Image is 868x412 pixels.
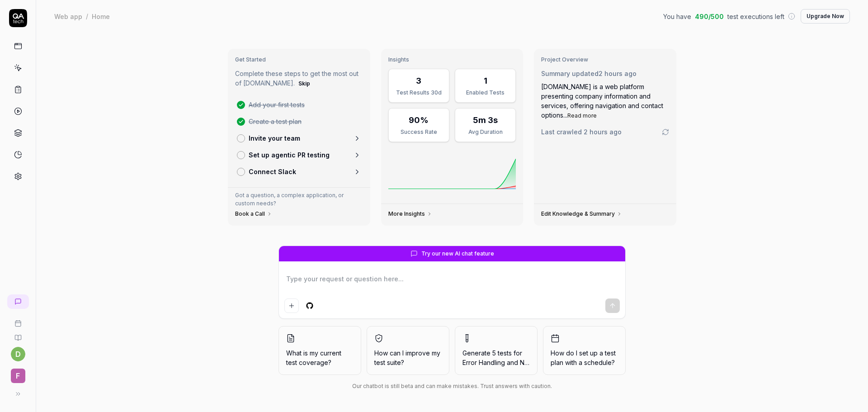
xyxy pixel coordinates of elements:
p: Invite your team [249,133,300,143]
button: Upgrade Now [801,9,850,24]
a: Connect Slack [233,163,365,180]
button: d [11,347,25,361]
div: 1 [484,75,487,87]
a: Go to crawling settings [662,128,669,136]
time: 2 hours ago [584,128,622,136]
span: Generate 5 tests for [462,348,530,367]
span: How do I set up a test plan with a schedule? [551,348,618,367]
a: New conversation [7,294,29,309]
a: Book a Call [235,210,272,218]
button: Add attachment [284,298,299,313]
div: / [86,12,88,21]
a: Invite your team [233,130,365,147]
div: Success Rate [394,128,443,136]
span: 490 / 500 [695,12,724,21]
button: Skip [297,78,312,89]
div: Avg Duration [461,128,510,136]
button: What is my current test coverage? [278,326,361,375]
p: Complete these steps to get the most out of [DOMAIN_NAME]. [235,69,363,89]
div: Test Results 30d [394,89,443,97]
span: F [11,369,25,383]
h3: Project Overview [541,56,669,63]
div: Home [92,12,110,21]
span: What is my current test coverage? [286,348,354,367]
span: Error Handling and Navig [462,359,537,366]
a: Documentation [4,327,32,341]
div: 90% [409,114,429,126]
h3: Insights [388,56,516,63]
button: F [4,361,32,385]
span: Try our new AI chat feature [421,250,494,258]
h3: Get Started [235,56,363,63]
p: Got a question, a complex application, or custom needs? [235,191,363,208]
button: How do I set up a test plan with a schedule? [543,326,626,375]
p: Set up agentic PR testing [249,150,330,160]
div: Our chatbot is still beta and can make mistakes. Trust answers with caution. [278,382,626,390]
span: You have [663,12,691,21]
div: Enabled Tests [461,89,510,97]
div: 5m 3s [473,114,498,126]
div: Web app [54,12,82,21]
p: Connect Slack [249,167,296,176]
span: [DOMAIN_NAME] is a web platform presenting company information and services, offering navigation ... [541,83,663,119]
span: How can I improve my test suite? [374,348,442,367]
button: Generate 5 tests forError Handling and Navig [455,326,538,375]
a: Edit Knowledge & Summary [541,210,622,218]
div: 3 [416,75,421,87]
a: Set up agentic PR testing [233,147,365,163]
a: More Insights [388,210,432,218]
button: How can I improve my test suite? [367,326,449,375]
span: Summary updated [541,70,599,77]
button: Read more [567,112,597,120]
time: 2 hours ago [599,70,637,77]
a: Book a call with us [4,313,32,327]
span: test executions left [727,12,784,21]
span: Last crawled [541,127,622,137]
